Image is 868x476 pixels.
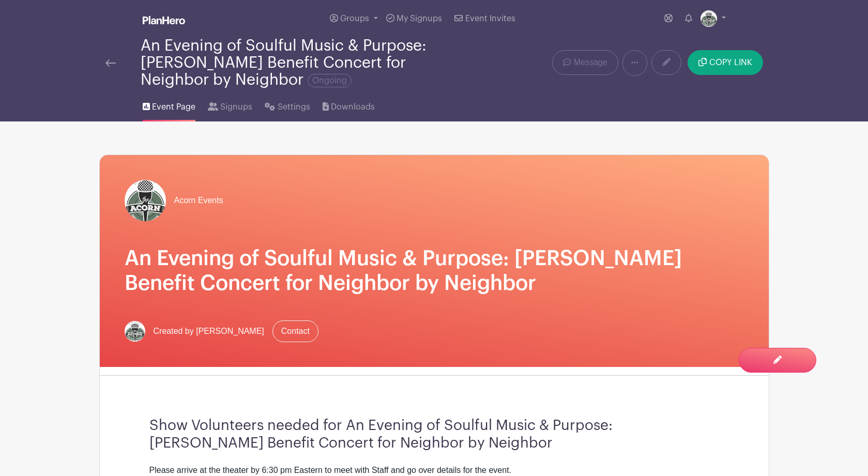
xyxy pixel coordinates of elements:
[174,194,223,207] span: Acorn Events
[272,320,318,342] a: Contact
[308,74,352,87] span: Ongoing
[709,58,752,67] span: COPY LINK
[143,16,185,24] img: logo_white-6c42ec7e38ccf1d336a20a19083b03d10ae64f83f12c07503d8b9e83406b4c7d.svg
[278,101,310,113] span: Settings
[465,14,515,23] span: Event Invites
[125,321,145,342] img: Acorn%20Logo%20SMALL.jpg
[323,88,375,121] a: Downloads
[125,246,744,296] h1: An Evening of Soulful Music & Purpose: [PERSON_NAME] Benefit Concert for Neighbor by Neighbor
[701,10,717,27] img: Acorn%20Logo%20SMALL.jpg
[208,88,252,121] a: Signups
[220,101,252,113] span: Signups
[125,180,166,221] img: Acorn%20Logo%20SMALL.jpg
[552,50,618,75] a: Message
[265,88,310,121] a: Settings
[143,88,195,121] a: Event Page
[105,59,116,67] img: back-arrow-29a5d9b10d5bd6ae65dc969a981735edf675c4d7a1fe02e03b50dbd4ba3cdb55.svg
[141,37,476,88] div: An Evening of Soulful Music & Purpose: [PERSON_NAME] Benefit Concert for Neighbor by Neighbor
[154,325,264,337] span: Created by [PERSON_NAME]
[340,14,369,23] span: Groups
[688,50,763,75] button: COPY LINK
[149,417,719,452] h3: Show Volunteers needed for An Evening of Soulful Music & Purpose: [PERSON_NAME] Benefit Concert f...
[152,101,195,113] span: Event Page
[397,14,442,23] span: My Signups
[331,101,375,113] span: Downloads
[574,56,607,69] span: Message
